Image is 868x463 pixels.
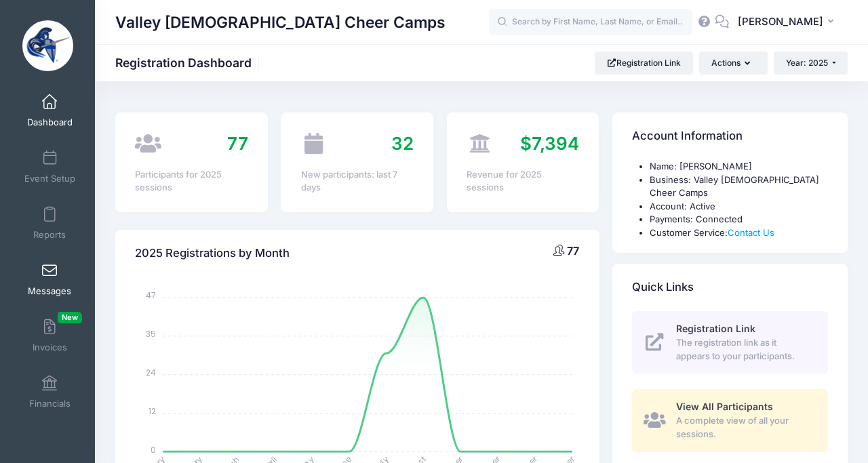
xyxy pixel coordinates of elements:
button: [PERSON_NAME] [729,7,848,38]
span: Messages [28,285,71,297]
li: Name: [PERSON_NAME] [650,160,828,174]
div: Participants for 2025 sessions [135,168,248,195]
button: Year: 2025 [774,52,848,75]
a: Dashboard [18,87,82,134]
tspan: 12 [149,405,156,416]
a: Messages [18,256,82,303]
a: Registration Link The registration link as it appears to your participants. [632,311,828,374]
span: New [58,312,82,323]
span: [PERSON_NAME] [738,14,823,29]
h4: Quick Links [632,268,694,307]
span: Invoices [33,342,67,353]
tspan: 35 [146,328,156,340]
li: Account: Active [650,200,828,214]
span: Reports [33,229,66,241]
a: InvoicesNew [18,312,82,359]
a: View All Participants A complete view of all your sessions. [632,389,828,451]
tspan: 0 [151,443,156,455]
span: 77 [567,244,579,258]
button: Actions [699,52,767,75]
li: Customer Service: [650,226,828,240]
h4: 2025 Registrations by Month [135,234,290,273]
tspan: 24 [146,367,156,378]
h1: Registration Dashboard [115,56,263,70]
span: Dashboard [27,117,73,128]
a: Registration Link [595,52,693,75]
span: A complete view of all your sessions. [676,414,812,441]
a: Financials [18,368,82,416]
li: Business: Valley [DEMOGRAPHIC_DATA] Cheer Camps [650,174,828,200]
input: Search by First Name, Last Name, or Email... [489,9,692,36]
span: Event Setup [24,173,75,184]
span: Year: 2025 [786,58,828,68]
span: $7,394 [520,133,579,154]
a: Reports [18,199,82,247]
h4: Account Information [632,117,743,156]
span: View All Participants [676,401,773,412]
tspan: 47 [146,289,156,301]
span: 77 [227,133,248,154]
img: Valley Christian Cheer Camps [22,20,73,71]
li: Payments: Connected [650,213,828,226]
div: Revenue for 2025 sessions [467,168,579,195]
span: The registration link as it appears to your participants. [676,336,812,363]
span: 32 [391,133,414,154]
h1: Valley [DEMOGRAPHIC_DATA] Cheer Camps [115,7,446,38]
span: Registration Link [676,323,755,334]
span: Financials [29,398,71,409]
a: Event Setup [18,143,82,190]
a: Contact Us [728,227,774,238]
div: New participants: last 7 days [301,168,414,195]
